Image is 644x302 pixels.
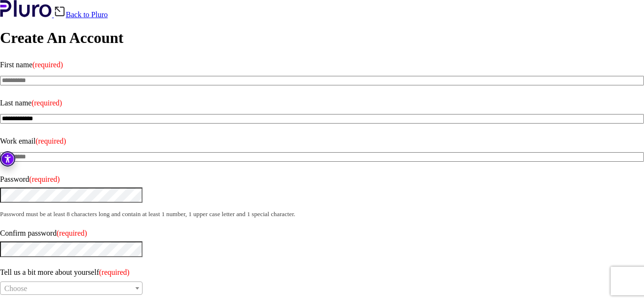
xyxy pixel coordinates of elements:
[29,175,60,183] span: (required)
[54,10,108,19] a: Back to Pluro
[54,6,66,17] img: Back icon
[99,268,130,276] span: (required)
[32,61,63,69] span: (required)
[36,137,66,145] span: (required)
[31,99,62,107] span: (required)
[57,229,87,237] span: (required)
[4,284,27,292] span: Choose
